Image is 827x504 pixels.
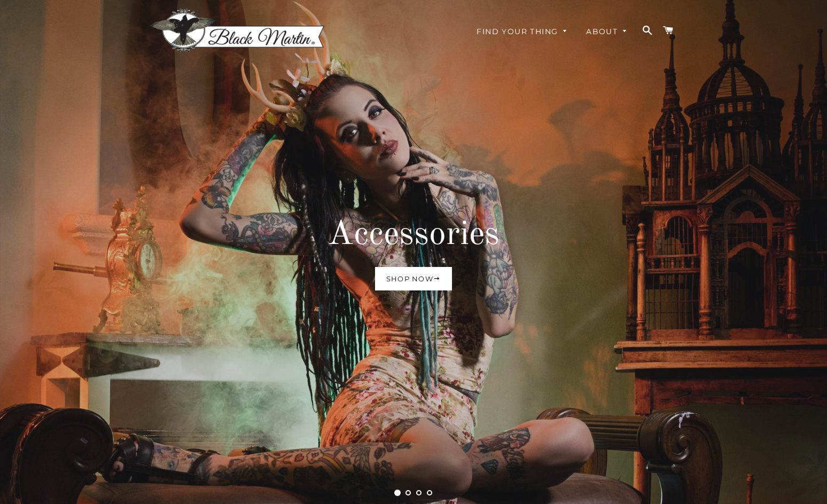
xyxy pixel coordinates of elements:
[578,18,636,46] a: About
[375,267,452,290] a: Shop now
[392,487,403,498] button: 1
[403,487,413,498] button: 2
[149,8,325,53] img: Black Martin
[80,214,747,256] h2: Accessories
[424,487,435,498] button: 4
[469,18,576,46] a: Find Your Thing
[413,487,424,498] button: 3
